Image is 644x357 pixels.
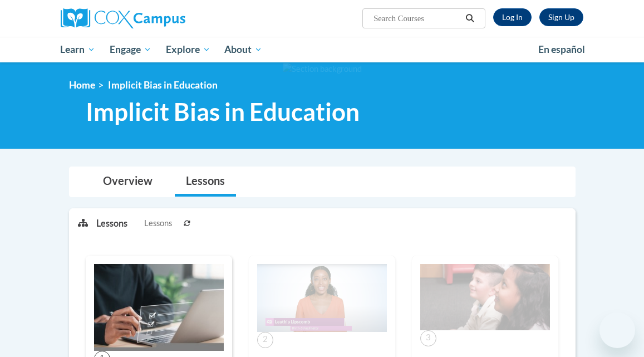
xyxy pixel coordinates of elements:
[92,167,164,197] a: Overview
[420,330,436,346] span: 3
[61,8,224,28] a: Cox Campus
[159,37,218,62] a: Explore
[420,264,550,330] img: Course Image
[461,12,478,25] button: Search
[283,63,362,75] img: Section background
[61,8,185,28] img: Cox Campus
[52,37,592,62] div: Main menu
[599,312,635,348] iframe: Button to launch messaging window
[144,217,172,229] span: Lessons
[94,264,224,351] img: Course Image
[69,79,95,91] a: Home
[166,43,210,56] span: Explore
[102,37,159,62] a: Engage
[224,43,262,56] span: About
[531,38,592,61] a: En español
[257,332,273,348] span: 2
[372,12,461,25] input: Search Courses
[110,43,151,56] span: Engage
[96,217,127,229] p: Lessons
[53,37,103,62] a: Learn
[465,14,475,23] i: 
[175,167,236,197] a: Lessons
[108,79,218,91] span: Implicit Bias in Education
[493,8,532,26] a: Log In
[539,8,583,26] a: Register
[86,97,360,126] span: Implicit Bias in Education
[217,37,269,62] a: About
[538,43,585,55] span: En español
[257,264,387,332] img: Course Image
[60,43,95,56] span: Learn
